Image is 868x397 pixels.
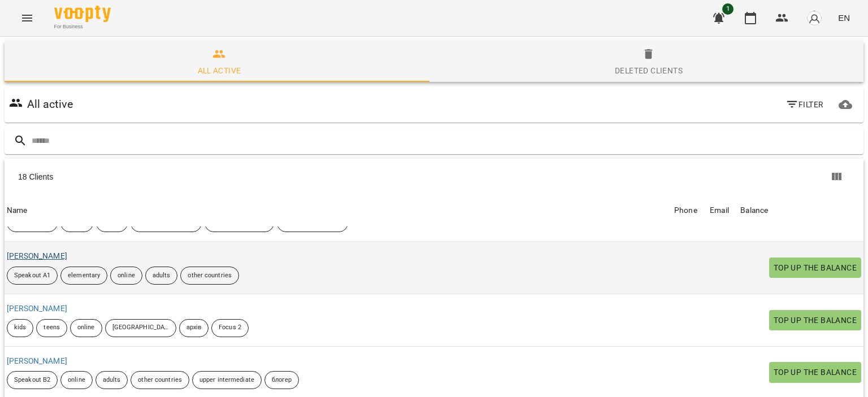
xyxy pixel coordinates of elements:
[674,204,705,217] span: Phone
[7,204,670,217] span: Name
[774,261,857,274] span: Top up the balance
[145,267,178,285] div: adults
[7,371,58,389] div: Speakout B2
[785,98,823,111] span: Filter
[7,319,33,337] div: kids
[7,204,28,217] div: Name
[188,271,232,281] p: other countries
[7,204,28,217] div: Sort
[806,10,822,26] img: avatar_s.png
[180,267,239,285] div: other countries
[823,163,850,190] button: Columns view
[60,371,93,389] div: online
[781,94,828,115] button: Filter
[14,376,50,385] p: Speakout B2
[740,204,768,217] div: Balance
[18,171,438,182] div: 18 Clients
[769,310,861,330] button: Top up the balance
[68,376,85,385] p: online
[118,271,135,281] p: online
[615,64,683,77] div: Deleted clients
[54,6,111,22] img: Voopty Logo
[219,323,241,333] p: Focus 2
[14,271,50,281] p: Speakout A1
[44,323,60,333] p: teens
[14,5,41,32] button: Menu
[838,12,850,24] span: EN
[769,362,861,382] button: Top up the balance
[5,159,863,195] div: Table Toolbar
[27,95,73,113] h6: All active
[7,267,58,285] div: Speakout A1
[14,323,26,333] p: kids
[96,371,128,389] div: adults
[198,64,241,77] div: All active
[769,258,861,278] button: Top up the balance
[70,319,102,337] div: online
[211,319,249,337] div: Focus 2
[138,376,182,385] p: other countries
[103,376,121,385] p: adults
[60,267,107,285] div: elementary
[199,376,254,385] p: upper intermediate
[192,371,262,389] div: upper intermediate
[774,313,857,327] span: Top up the balance
[674,204,697,217] div: Sort
[7,251,67,260] a: [PERSON_NAME]
[110,267,142,285] div: online
[834,7,854,28] button: EN
[68,271,100,281] p: elementary
[774,365,857,379] span: Top up the balance
[264,371,300,389] div: блогер
[710,204,729,217] div: Sort
[105,319,176,337] div: [GEOGRAPHIC_DATA]
[7,304,67,313] a: [PERSON_NAME]
[722,3,734,15] span: 1
[272,376,292,385] p: блогер
[36,319,67,337] div: teens
[186,323,202,333] p: архів
[77,323,95,333] p: online
[710,204,729,217] div: Email
[131,371,189,389] div: other countries
[674,204,697,217] div: Phone
[179,319,209,337] div: архів
[7,356,67,365] a: [PERSON_NAME]
[710,204,736,217] span: Email
[153,271,171,281] p: adults
[740,204,768,217] div: Sort
[112,323,169,333] p: [GEOGRAPHIC_DATA]
[54,23,111,30] span: For Business
[740,204,861,217] span: Balance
